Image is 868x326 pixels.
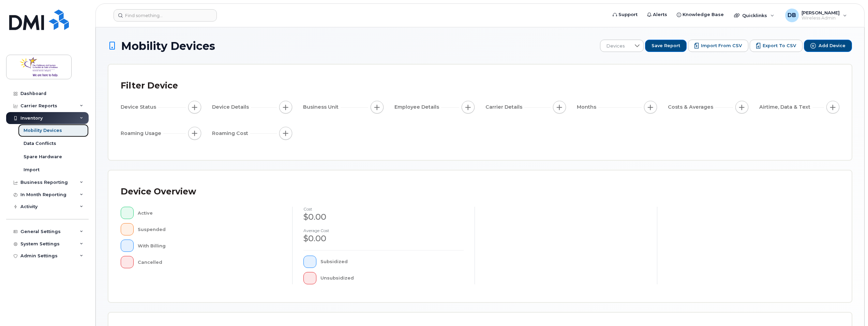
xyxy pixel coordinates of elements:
div: Active [138,207,282,219]
h4: Average cost [303,228,464,233]
button: Import from CSV [688,40,748,52]
h4: cost [303,207,464,211]
span: Import from CSV [701,43,742,49]
button: Add Device [804,40,852,52]
div: $0.00 [303,233,464,244]
div: Cancelled [138,256,282,268]
span: Device Status [121,104,158,111]
span: Add Device [819,43,845,49]
span: Airtime, Data & Text [759,104,812,111]
div: Filter Device [121,77,178,95]
span: Export to CSV [763,43,796,49]
div: With Billing [138,240,282,252]
span: Save Report [652,43,680,49]
span: Mobility Devices [121,40,215,52]
div: Unsubsidized [320,272,464,284]
span: Business Unit [303,104,341,111]
button: Export to CSV [750,40,803,52]
span: Employee Details [394,104,441,111]
button: Save Report [645,40,687,52]
span: Device Details [212,104,251,111]
span: Carrier Details [485,104,524,111]
div: Device Overview [121,183,196,201]
div: Suspended [138,223,282,235]
span: Roaming Cost [212,130,250,137]
span: Devices [600,40,631,52]
span: Costs & Averages [668,104,715,111]
div: $0.00 [303,211,464,223]
div: Subsidized [320,256,464,268]
span: Roaming Usage [121,130,163,137]
span: Months [577,104,598,111]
